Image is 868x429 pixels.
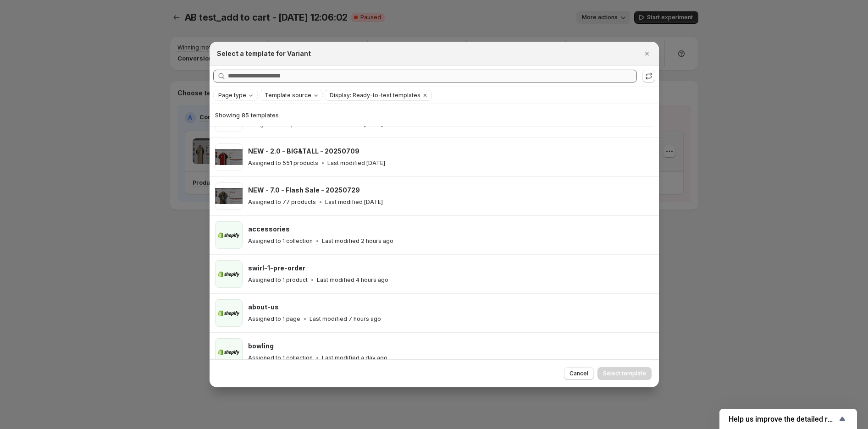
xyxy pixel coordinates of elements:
[215,338,243,366] img: bowling
[330,92,420,99] span: Display: Ready-to-test templates
[217,49,311,58] h2: Select a template for Variant
[214,90,257,100] button: Page type
[729,413,848,424] button: Show survey - Help us improve the detailed report for A/B campaigns
[248,341,274,351] h3: bowling
[265,92,311,99] span: Template source
[248,159,318,167] p: Assigned to 551 products
[248,264,305,273] h3: swirl-1-pre-order
[327,159,385,167] p: Last modified [DATE]
[564,367,594,380] button: Cancel
[248,315,300,323] p: Assigned to 1 page
[322,354,387,362] p: Last modified a day ago
[260,90,322,100] button: Template source
[325,198,383,206] p: Last modified [DATE]
[325,90,420,100] button: Display: Ready-to-test templates
[322,237,393,245] p: Last modified 2 hours ago
[248,276,308,284] p: Assigned to 1 product
[641,47,653,60] button: Close
[248,186,360,195] h3: NEW - 7.0 - Flash Sale - 20250729
[215,111,279,119] span: Showing 85 templates
[569,370,588,377] span: Cancel
[248,354,313,362] p: Assigned to 1 collection
[420,90,430,100] button: Clear
[215,299,243,327] img: about-us
[317,276,388,284] p: Last modified 4 hours ago
[248,198,316,206] p: Assigned to 77 products
[729,415,837,423] span: Help us improve the detailed report for A/B campaigns
[215,260,243,288] img: swirl-1-pre-order
[248,147,359,156] h3: NEW - 2.0 - BIG&TALL - 20250709
[248,237,313,245] p: Assigned to 1 collection
[218,92,246,99] span: Page type
[248,225,290,234] h3: accessories
[310,315,381,323] p: Last modified 7 hours ago
[215,221,243,249] img: accessories
[248,302,279,312] h3: about-us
